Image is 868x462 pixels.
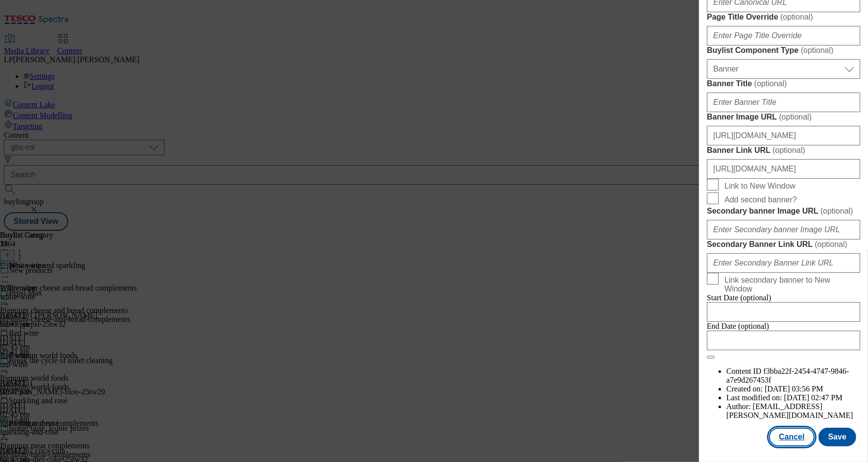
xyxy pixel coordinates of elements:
input: Enter Secondary Banner Link URL [707,253,860,273]
label: Banner Link URL [707,146,860,155]
input: Enter Secondary banner Image URL [707,220,860,240]
input: Enter Banner Link URL [707,159,860,179]
li: Last modified on: [726,393,860,402]
label: Banner Image URL [707,112,860,122]
input: Enter Banner Image URL [707,126,860,146]
span: f3bba22f-2454-4747-9846-a7e9d267453f [726,367,849,384]
span: ( optional ) [772,146,805,154]
span: Add second banner? [724,195,797,204]
label: Page Title Override [707,12,860,22]
span: [EMAIL_ADDRESS][PERSON_NAME][DOMAIN_NAME] [726,402,853,419]
label: Secondary banner Image URL [707,206,860,216]
span: [DATE] 02:47 PM [784,393,843,402]
input: Enter Page Title Override [707,26,860,46]
li: Created on: [726,385,860,393]
span: End Date (optional) [707,322,769,330]
label: Buylist Component Type [707,46,860,55]
span: ( optional ) [815,240,847,248]
label: Secondary Banner Link URL [707,240,860,249]
span: Link to New Window [724,182,796,191]
input: Enter Date [707,331,860,350]
button: Save [819,428,856,446]
label: Banner Title [707,79,860,89]
span: ( optional ) [779,113,812,121]
span: [DATE] 03:56 PM [765,385,823,393]
input: Enter Banner Title [707,93,860,112]
li: Content ID [726,367,860,385]
span: Start Date (optional) [707,293,772,302]
span: ( optional ) [801,46,834,54]
li: Author: [726,402,860,420]
input: Enter Date [707,302,860,322]
button: Cancel [769,428,814,446]
span: ( optional ) [754,79,787,88]
span: ( optional ) [780,13,813,21]
span: ( optional ) [820,207,853,215]
span: Link secondary banner to New Window [724,276,856,293]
